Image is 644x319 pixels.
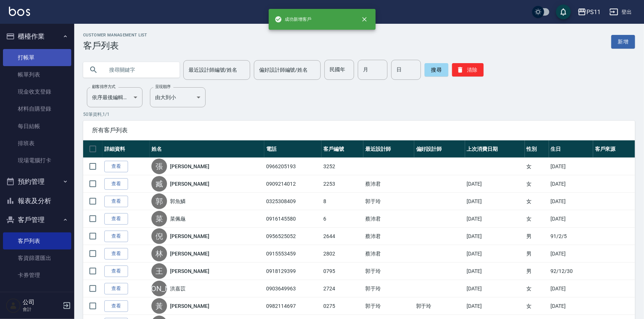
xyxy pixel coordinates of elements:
[170,163,209,170] a: [PERSON_NAME]
[465,193,525,210] td: [DATE]
[586,7,601,17] div: PS11
[264,280,321,297] td: 0903649963
[549,263,593,280] td: 92/12/30
[264,210,321,228] td: 0916145580
[3,118,71,135] a: 每日結帳
[170,180,209,188] a: [PERSON_NAME]
[170,267,209,275] a: [PERSON_NAME]
[321,297,363,315] td: 0275
[9,7,30,16] img: Logo
[3,83,71,100] a: 現金收支登錄
[321,140,363,158] th: 客戶編號
[465,245,525,263] td: [DATE]
[363,175,414,193] td: 蔡沛君
[264,140,321,158] th: 電話
[425,63,448,77] button: 搜尋
[363,193,414,210] td: 郭于玲
[264,297,321,315] td: 0982114697
[363,140,414,158] th: 最近設計師
[525,193,549,210] td: 女
[321,263,363,280] td: 0795
[525,245,549,263] td: 男
[321,193,363,210] td: 8
[611,35,635,49] a: 新增
[6,298,21,313] img: Person
[151,281,167,296] div: [PERSON_NAME]
[556,4,571,19] button: save
[3,152,71,169] a: 現場電腦打卡
[155,84,171,89] label: 呈現順序
[3,210,71,230] button: 客戶管理
[549,245,593,263] td: [DATE]
[170,198,186,205] a: 郭魚鱗
[452,63,484,77] button: 清除
[549,193,593,210] td: [DATE]
[275,16,312,23] span: 成功新增客戶
[151,159,167,174] div: 張
[151,298,167,314] div: 黃
[363,280,414,297] td: 郭于玲
[414,140,465,158] th: 偏好設計師
[104,231,128,242] a: 查看
[593,140,635,158] th: 客戶來源
[321,245,363,263] td: 2802
[363,297,414,315] td: 郭于玲
[150,87,206,107] div: 由大到小
[104,60,174,80] input: 搜尋關鍵字
[465,140,525,158] th: 上次消費日期
[3,49,71,66] a: 打帳單
[23,306,61,313] p: 會計
[3,27,71,46] button: 櫃檯作業
[104,283,128,294] a: 查看
[525,263,549,280] td: 男
[87,87,143,107] div: 依序最後編輯時間
[525,228,549,245] td: 男
[83,111,635,118] p: 50 筆資料, 1 / 1
[264,158,321,175] td: 0966205193
[363,263,414,280] td: 郭于玲
[3,250,71,267] a: 客資篩選匯出
[151,176,167,192] div: 臧
[170,250,209,257] a: [PERSON_NAME]
[321,158,363,175] td: 3252
[465,228,525,245] td: [DATE]
[465,263,525,280] td: [DATE]
[549,158,593,175] td: [DATE]
[170,302,209,310] a: [PERSON_NAME]
[92,84,115,89] label: 顧客排序方式
[525,158,549,175] td: 女
[264,245,321,263] td: 0915553459
[3,172,71,191] button: 預約管理
[3,267,71,284] a: 卡券管理
[3,232,71,250] a: 客戶列表
[264,263,321,280] td: 0918129399
[525,140,549,158] th: 性別
[465,280,525,297] td: [DATE]
[3,191,71,211] button: 報表及分析
[102,140,150,158] th: 詳細資料
[525,175,549,193] td: 女
[414,297,465,315] td: 郭于玲
[363,210,414,228] td: 蔡沛君
[104,178,128,190] a: 查看
[170,232,209,240] a: [PERSON_NAME]
[104,196,128,207] a: 查看
[170,285,186,292] a: 洪嘉苡
[104,300,128,312] a: 查看
[264,193,321,210] td: 0325308409
[321,175,363,193] td: 2253
[151,228,167,244] div: 倪
[525,280,549,297] td: 女
[3,100,71,117] a: 材料自購登錄
[575,4,604,20] button: PS11
[465,210,525,228] td: [DATE]
[264,228,321,245] td: 0956525052
[525,297,549,315] td: 女
[150,140,264,158] th: 姓名
[3,135,71,152] a: 排班表
[549,297,593,315] td: [DATE]
[321,210,363,228] td: 6
[104,161,128,172] a: 查看
[549,228,593,245] td: 91/2/5
[92,127,626,134] span: 所有客戶列表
